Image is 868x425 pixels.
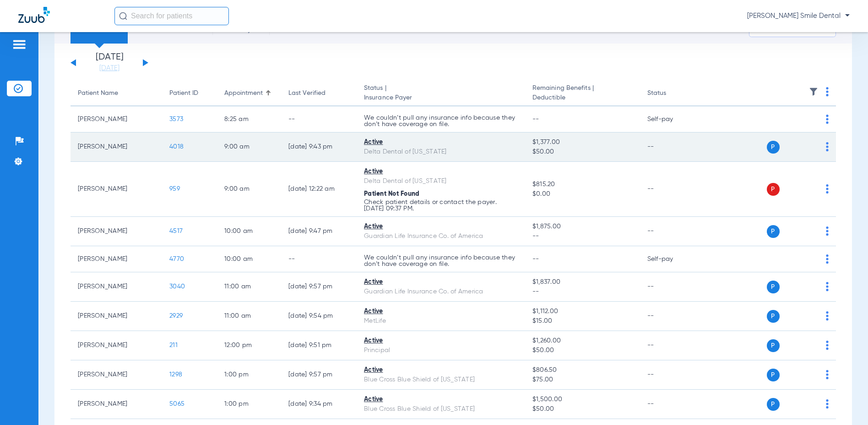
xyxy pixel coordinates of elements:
td: [DATE] 9:43 PM [281,132,357,162]
div: Active [364,138,518,147]
div: MetLife [364,316,518,326]
img: group-dot-blue.svg [826,142,829,151]
td: [PERSON_NAME] [71,162,162,217]
span: $815.20 [532,180,633,189]
td: 10:00 AM [217,246,281,272]
span: 4517 [169,228,183,234]
div: Last Verified [288,88,325,98]
img: group-dot-blue.svg [826,87,829,96]
td: -- [640,272,702,302]
div: Guardian Life Insurance Co. of America [364,232,518,241]
img: group-dot-blue.svg [826,370,829,379]
td: Self-pay [640,106,702,132]
span: P [767,310,780,323]
span: $1,377.00 [532,138,633,147]
span: $50.00 [532,404,633,414]
li: [DATE] [82,53,137,73]
th: Status | [357,81,525,106]
img: group-dot-blue.svg [826,341,829,350]
div: Last Verified [288,88,349,98]
td: [PERSON_NAME] [71,331,162,360]
span: 4770 [169,256,184,262]
td: 12:00 PM [217,331,281,360]
span: -- [532,287,633,297]
td: -- [640,132,702,162]
td: 1:00 PM [217,390,281,419]
td: 9:00 AM [217,162,281,217]
img: group-dot-blue.svg [826,254,829,264]
div: Principal [364,346,518,355]
td: -- [640,162,702,217]
td: -- [640,302,702,331]
td: [PERSON_NAME] [71,246,162,272]
div: Patient Name [78,88,118,98]
span: Deductible [532,93,633,103]
span: 3573 [169,116,183,122]
img: group-dot-blue.svg [826,184,829,193]
p: Check patient details or contact the payer. [DATE] 09:37 PM. [364,199,518,212]
div: Patient ID [169,88,198,98]
span: $50.00 [532,147,633,157]
span: 3040 [169,283,185,290]
span: P [767,398,780,411]
img: group-dot-blue.svg [826,311,829,320]
td: [DATE] 9:51 PM [281,331,357,360]
span: 959 [169,186,180,192]
div: Patient Name [78,88,155,98]
td: 1:00 PM [217,360,281,390]
th: Status [640,81,702,106]
td: Self-pay [640,246,702,272]
td: -- [640,331,702,360]
span: $1,875.00 [532,222,633,232]
span: $1,500.00 [532,395,633,404]
span: $75.00 [532,375,633,385]
span: Patient Not Found [364,191,419,197]
td: [DATE] 9:57 PM [281,360,357,390]
td: [DATE] 9:34 PM [281,390,357,419]
th: Remaining Benefits | [525,81,640,106]
td: -- [281,246,357,272]
span: P [767,281,780,293]
td: 10:00 AM [217,217,281,246]
span: P [767,225,780,238]
span: 5065 [169,401,184,407]
img: group-dot-blue.svg [826,226,829,236]
span: P [767,141,780,154]
img: filter.svg [809,87,818,96]
div: Active [364,277,518,287]
span: 211 [169,342,178,348]
div: Delta Dental of [US_STATE] [364,147,518,157]
span: $0.00 [532,189,633,199]
span: P [767,339,780,352]
span: 4018 [169,144,184,150]
span: $15.00 [532,316,633,326]
td: [PERSON_NAME] [71,106,162,132]
td: [PERSON_NAME] [71,132,162,162]
td: [DATE] 12:22 AM [281,162,357,217]
span: -- [532,116,539,122]
span: 1298 [169,371,182,378]
img: group-dot-blue.svg [826,115,829,124]
div: Guardian Life Insurance Co. of America [364,287,518,297]
td: [PERSON_NAME] [71,272,162,302]
div: Appointment [224,88,263,98]
div: Appointment [224,88,274,98]
div: Delta Dental of [US_STATE] [364,177,518,186]
img: Search Icon [119,12,127,20]
p: We couldn’t pull any insurance info because they don’t have coverage on file. [364,115,518,127]
div: Blue Cross Blue Shield of [US_STATE] [364,404,518,414]
td: -- [640,360,702,390]
span: $806.50 [532,365,633,375]
td: -- [640,390,702,419]
td: [PERSON_NAME] [71,217,162,246]
div: Active [364,167,518,177]
div: Active [364,365,518,375]
span: -- [532,232,633,241]
span: $1,260.00 [532,336,633,346]
span: $50.00 [532,346,633,355]
td: 8:25 AM [217,106,281,132]
div: Active [364,222,518,232]
div: Active [364,307,518,316]
td: -- [281,106,357,132]
img: Zuub Logo [18,7,50,23]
